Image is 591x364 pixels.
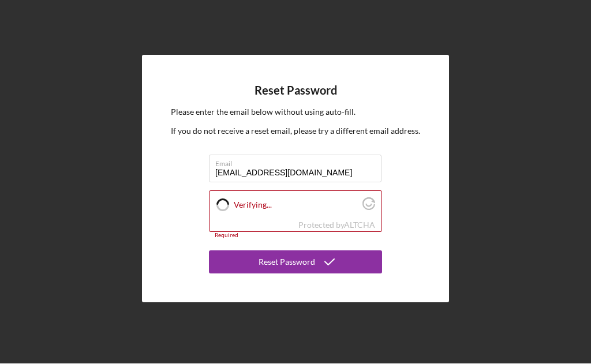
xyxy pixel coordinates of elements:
[171,106,420,119] p: Please enter the email below without using auto-fill.
[259,251,315,274] div: Reset Password
[255,84,337,97] h4: Reset Password
[362,202,375,212] a: Visit Altcha.org
[344,220,375,230] a: Visit Altcha.org
[209,232,382,239] div: Required
[215,156,381,168] label: Email
[234,201,359,210] label: Verifying...
[171,125,420,138] p: If you do not receive a reset email, please try a different email address.
[209,251,382,274] button: Reset Password
[298,221,375,230] div: Protected by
